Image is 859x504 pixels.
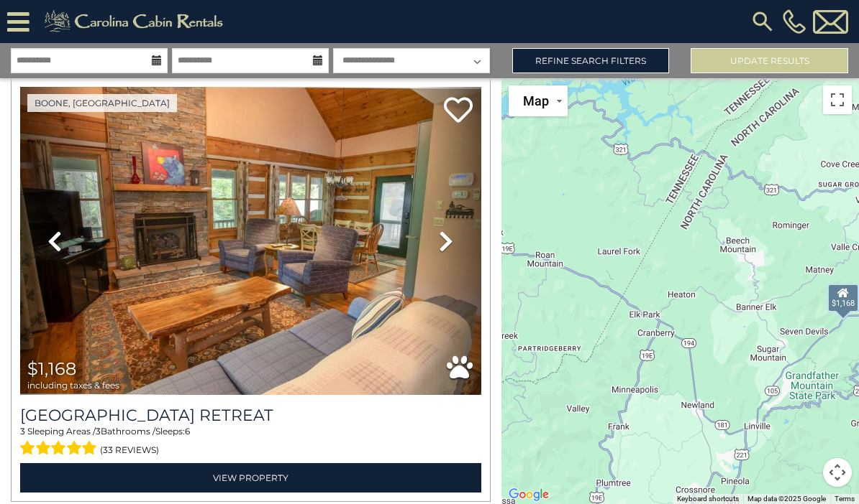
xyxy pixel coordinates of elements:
img: Khaki-logo.png [37,7,235,36]
a: Open this area in Google Maps (opens a new window) [505,485,553,504]
a: Boone, [GEOGRAPHIC_DATA] [27,94,177,112]
div: Sleeping Areas / Bathrooms / Sleeps: [20,425,481,459]
span: $1,168 [27,358,76,379]
span: Map data ©2025 Google [747,495,826,503]
a: View Property [20,463,481,493]
span: 6 [185,426,190,437]
a: Add to favorites [444,95,473,126]
div: $1,168 [827,284,859,312]
button: Map camera controls [823,458,852,487]
h3: Boulder Falls Retreat [20,406,481,425]
a: Terms (opens in new tab) [835,495,855,503]
img: thumbnail_163268618.jpeg [20,87,481,395]
button: Update Results [691,48,848,73]
a: Refine Search Filters [512,48,670,73]
span: including taxes & fees [27,381,119,390]
span: 3 [20,426,25,437]
span: (33 reviews) [100,441,159,459]
button: Keyboard shortcuts [677,494,739,504]
span: 3 [96,426,101,437]
button: Change map style [509,85,568,116]
button: Toggle fullscreen view [823,85,852,114]
img: Google [505,485,553,504]
a: [PHONE_NUMBER] [779,9,809,34]
a: [GEOGRAPHIC_DATA] Retreat [20,406,481,425]
img: search-regular.svg [750,9,776,34]
span: Map [523,93,549,108]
